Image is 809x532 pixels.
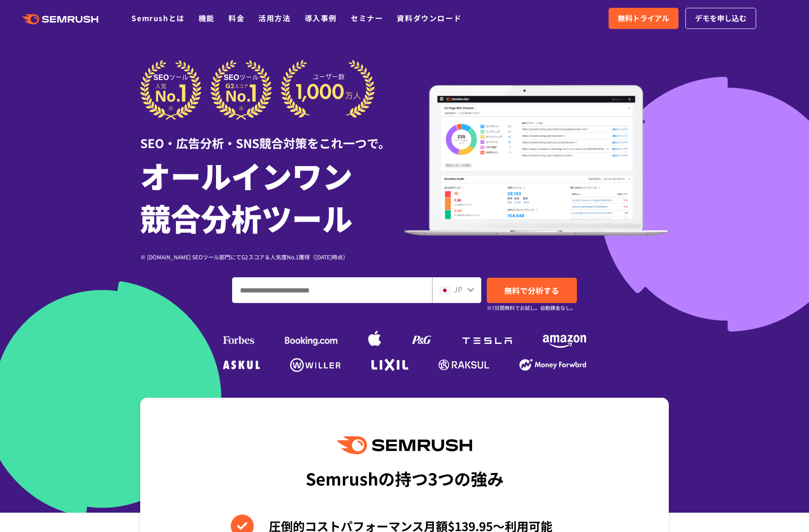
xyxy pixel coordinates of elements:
a: 無料で分析する [487,278,577,303]
h1: オールインワン 競合分析ツール [140,154,404,239]
span: デモを申し込む [695,12,746,24]
span: JP [454,284,462,295]
a: 機能 [199,12,215,23]
span: 無料で分析する [504,285,559,296]
div: Semrushの持つ3つの強み [306,461,504,495]
a: 料金 [228,12,245,23]
small: ※7日間無料でお試し。自動課金なし。 [487,303,575,312]
a: 資料ダウンロード [397,12,461,23]
input: ドメイン、キーワードまたはURLを入力してください [233,278,432,303]
a: セミナー [351,12,383,23]
div: SEO・広告分析・SNS競合対策をこれ一つで。 [140,120,404,152]
a: Semrushとは [131,12,184,23]
span: 無料トライアル [618,12,669,24]
a: 活用方法 [258,12,291,23]
a: 無料トライアル [609,8,678,29]
a: 導入事例 [305,12,337,23]
div: ※ [DOMAIN_NAME] SEOツール部門にてG2スコア＆人気度No.1獲得（[DATE]時点） [140,252,404,261]
img: Semrush [337,436,472,454]
a: デモを申し込む [685,8,756,29]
